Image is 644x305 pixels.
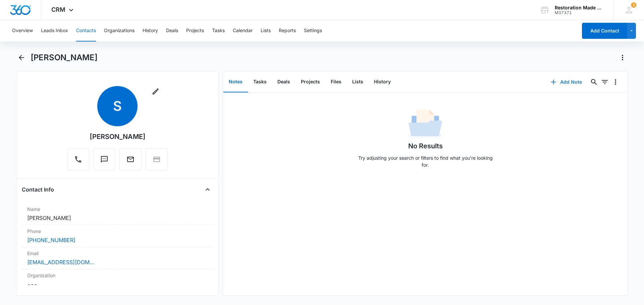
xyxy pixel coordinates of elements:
button: Deals [166,20,178,42]
label: Email [27,250,208,257]
button: History [369,72,396,92]
button: Lists [347,72,369,92]
button: Projects [296,72,325,92]
button: Lists [261,20,271,42]
button: Actions [617,52,628,63]
button: Close [202,184,213,195]
label: Phone [27,228,208,235]
label: Organization [27,272,208,279]
button: Deals [272,72,296,92]
button: Contacts [76,20,96,42]
div: [PERSON_NAME] [90,132,146,142]
dd: --- [27,280,208,288]
button: Tasks [248,72,272,92]
h1: No Results [408,141,443,151]
button: Overflow Menu [610,77,621,87]
button: Leads Inbox [41,20,68,42]
div: Phone[PHONE_NUMBER] [22,225,213,247]
button: Files [325,72,347,92]
div: account id [555,10,604,15]
label: Address [27,294,208,301]
div: account name [555,5,604,10]
button: Add Contact [582,23,627,39]
button: Add Note [544,74,589,90]
a: Email [119,159,142,164]
button: Tasks [212,20,225,42]
button: Notes [223,72,248,92]
button: History [143,20,158,42]
div: notifications count [631,2,636,8]
a: [EMAIL_ADDRESS][DOMAIN_NAME] [27,258,94,266]
button: Organizations [104,20,135,42]
button: Calendar [233,20,253,42]
h1: [PERSON_NAME] [31,53,98,63]
span: 3 [631,2,636,8]
div: Email[EMAIL_ADDRESS][DOMAIN_NAME] [22,247,213,269]
button: Back [16,52,26,63]
button: Email [119,148,142,170]
button: Reports [279,20,296,42]
button: Call [67,148,89,170]
button: Search... [589,77,599,87]
button: Filters [599,77,610,87]
button: Settings [304,20,322,42]
dd: [PERSON_NAME] [27,214,208,222]
a: Call [67,159,89,164]
span: CRM [51,6,65,13]
button: Overview [12,20,33,42]
a: [PHONE_NUMBER] [27,236,75,244]
div: Name[PERSON_NAME] [22,203,213,225]
a: Text [93,159,115,164]
div: Organization--- [22,269,213,291]
button: Text [93,148,115,170]
button: Projects [186,20,204,42]
span: S [97,86,138,126]
img: No Data [409,107,442,141]
p: Try adjusting your search or filters to find what you’re looking for. [355,154,496,168]
label: Name [27,206,208,213]
h4: Contact Info [22,185,54,194]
